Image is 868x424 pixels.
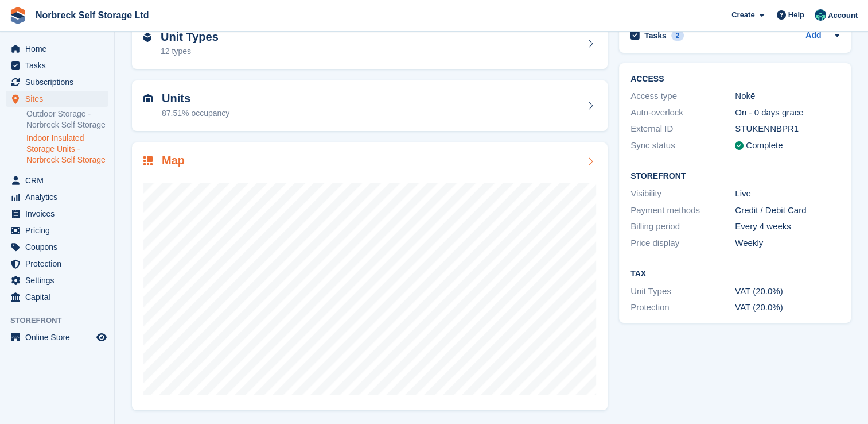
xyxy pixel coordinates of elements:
div: 2 [671,30,684,41]
div: STUKENNBPR1 [735,122,839,136]
span: Subscriptions [25,74,94,90]
div: 87.51% occupancy [162,107,229,120]
a: menu [6,41,108,57]
img: unit-icn-7be61d7bf1b0ce9d3e12c5938cc71ed9869f7b940bace4675aadf7bd6d80202e.svg [143,94,153,102]
a: Unit Types 12 types [132,19,608,70]
a: Preview store [95,330,108,344]
img: map-icn-33ee37083ee616e46c38cad1a60f524a97daa1e2b2c8c0bc3eb3415660979fc1.svg [143,156,153,165]
span: Pricing [25,222,94,238]
div: Payment methods [630,204,735,217]
span: Online Store [25,329,94,345]
h2: Tasks [644,30,667,41]
div: On - 0 days grace [735,106,839,120]
span: Create [731,9,754,21]
span: Settings [25,272,94,288]
div: Sync status [630,139,735,152]
h2: Storefront [630,172,839,181]
img: stora-icon-8386f47178a22dfd0bd8f6a31ec36ba5ce8667c1dd55bd0f319d3a0aa187defe.svg [9,7,26,24]
div: VAT (20.0%) [735,285,839,298]
a: menu [6,172,108,188]
span: Coupons [25,239,94,255]
span: Tasks [25,57,94,74]
img: unit-type-icn-2b2737a686de81e16bb02015468b77c625bbabd49415b5ef34ead5e3b44a266d.svg [143,33,151,42]
span: Protection [25,256,94,272]
a: Norbreck Self Storage Ltd [31,6,153,25]
a: menu [6,222,108,238]
div: Every 4 weeks [735,220,839,233]
div: Access type [630,90,735,103]
a: Map [132,142,608,411]
a: menu [6,57,108,74]
a: menu [6,289,108,305]
span: Sites [25,91,94,107]
h2: Units [162,92,229,105]
a: Units 87.51% occupancy [132,80,608,131]
span: CRM [25,172,94,188]
a: menu [6,74,108,90]
span: Capital [25,289,94,305]
a: Outdoor Storage - Norbreck Self Storage [26,109,108,130]
div: Complete [746,139,783,152]
a: menu [6,91,108,107]
a: Indoor Insulated Storage Units - Norbreck Self Storage [26,133,108,165]
div: Nokē [735,90,839,103]
span: Storefront [10,315,114,326]
div: Price display [630,237,735,250]
h2: ACCESS [630,75,839,84]
a: menu [6,239,108,255]
div: VAT (20.0%) [735,301,839,314]
div: Unit Types [630,285,735,298]
div: Visibility [630,187,735,201]
a: Add [805,29,821,43]
a: menu [6,272,108,288]
a: menu [6,329,108,345]
img: Sally King [815,9,826,21]
div: Credit / Debit Card [735,204,839,217]
a: menu [6,189,108,205]
div: 12 types [161,45,219,57]
div: Auto-overlock [630,106,735,120]
a: menu [6,256,108,272]
div: Weekly [735,237,839,250]
span: Analytics [25,189,94,205]
h2: Tax [630,269,839,279]
div: External ID [630,122,735,136]
h2: Unit Types [161,30,219,44]
div: Billing period [630,220,735,233]
span: Account [828,10,858,21]
h2: Map [162,154,185,167]
span: Invoices [25,206,94,222]
div: Live [735,187,839,201]
span: Home [25,41,94,57]
div: Protection [630,301,735,314]
span: Help [788,9,804,21]
a: menu [6,206,108,222]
